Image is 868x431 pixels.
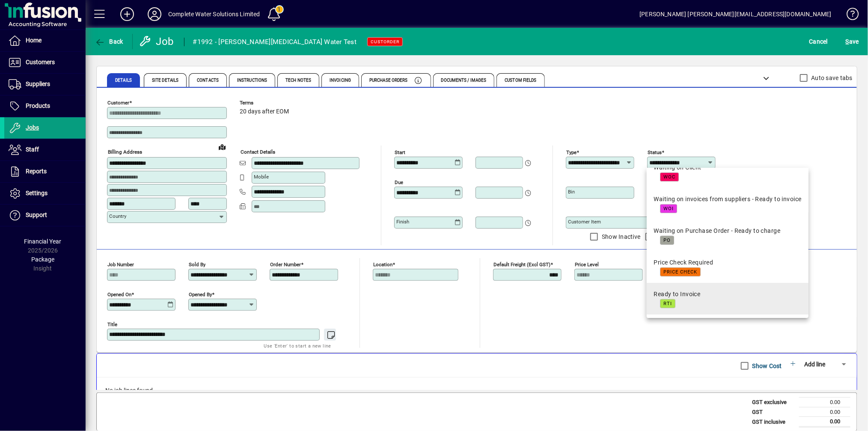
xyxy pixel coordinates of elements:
span: Purchase Orders [369,78,408,83]
span: Tech Notes [285,78,311,83]
span: Documents / Images [441,78,487,83]
mat-label: Sold by [189,262,205,268]
span: Add line [804,361,825,368]
span: Site Details [152,78,178,83]
span: Financial Year [24,238,62,245]
a: Products [4,95,86,117]
span: Terms [240,100,291,106]
mat-label: Job number [107,262,134,268]
label: Show Inactive [600,232,640,241]
div: Price Check Required [654,258,713,267]
mat-label: Default Freight (excl GST) [493,262,550,268]
span: 20 days after EOM [240,108,289,115]
span: Products [26,102,50,109]
a: Suppliers [4,74,86,95]
span: Back [95,38,123,45]
mat-hint: Use 'Enter' to start a new line [264,341,331,351]
a: Knowledge Base [840,2,857,30]
mat-label: Start [395,149,405,155]
mat-option: Price Check Required [647,251,808,283]
span: WOI [663,206,674,211]
span: Jobs [26,124,39,131]
a: Settings [4,183,86,204]
button: Cancel [807,34,830,49]
span: Invoicing [330,78,351,83]
span: Cancel [809,35,828,48]
span: Package [31,256,54,263]
mat-option: Waiting on Client [647,156,808,188]
div: Job [139,35,175,48]
a: Support [4,205,86,226]
app-page-header-button: Back [86,34,133,49]
div: No job lines found [97,377,857,404]
mat-label: Order number [270,262,301,268]
mat-label: Due [395,179,403,185]
span: Settings [26,190,48,196]
mat-label: Status [648,149,662,155]
a: Home [4,30,86,51]
span: PO [663,238,671,243]
mat-label: Opened On [107,291,131,297]
mat-label: Customer [107,100,129,106]
span: Customers [26,59,55,65]
label: Show Cost [751,362,782,370]
div: Waiting on invoices from suppliers - Ready to invoice [654,195,801,204]
span: RTI [663,301,672,306]
span: Details [115,78,132,83]
span: S [846,38,849,45]
div: [PERSON_NAME] [PERSON_NAME][EMAIL_ADDRESS][DOMAIN_NAME] [639,7,832,21]
span: Contacts [197,78,219,83]
div: #1992 - [PERSON_NAME][MEDICAL_DATA] Water Test [193,35,357,49]
mat-label: Bin [568,189,575,195]
mat-label: Location [373,262,392,268]
button: Save [844,34,861,49]
div: Waiting on Purchase Order - Ready to charge [654,226,780,235]
mat-label: Title [107,321,117,327]
mat-label: Price Level [575,262,599,268]
td: GST [748,407,799,417]
td: GST inclusive [748,417,799,427]
span: Home [26,37,42,44]
td: 0.00 [799,398,850,407]
button: Back [92,34,125,49]
span: WOC [663,174,675,180]
td: GST exclusive [748,398,799,407]
span: Reports [26,168,47,175]
span: PRICE CHECK [663,269,697,275]
mat-option: Waiting on Purchase Order - Ready to charge [647,220,808,251]
div: Complete Water Solutions Limited [168,7,260,21]
mat-option: Ready to Invoice [647,283,808,315]
span: Support [26,211,47,218]
td: 0.00 [799,417,850,427]
mat-option: Waiting on invoices from suppliers - Ready to invoice [647,188,808,220]
a: Staff [4,139,86,161]
span: Instructions [237,78,267,83]
span: ave [846,35,859,48]
td: 0.00 [799,407,850,417]
a: Customers [4,52,86,73]
label: Auto save tabs [810,74,853,82]
button: Profile [141,6,168,22]
mat-label: Mobile [254,174,269,180]
span: CUSTORDER [371,39,399,45]
a: View on map [215,140,229,154]
button: Add [113,6,141,22]
mat-label: Customer Item [568,219,601,225]
mat-label: Type [566,149,577,155]
div: Ready to Invoice [654,290,700,299]
mat-label: Finish [396,219,409,225]
span: Staff [26,146,39,153]
span: Suppliers [26,80,50,87]
mat-label: Country [109,213,126,219]
a: Reports [4,161,86,182]
span: Custom Fields [505,78,536,83]
mat-label: Opened by [189,291,212,297]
